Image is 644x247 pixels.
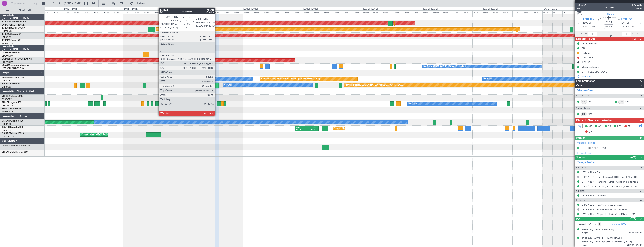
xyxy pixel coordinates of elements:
span: CS-RRC [2,132,10,135]
div: [DATE] - [DATE] [243,8,258,11]
a: EVRA/[PERSON_NAME] [2,23,25,26]
a: 9H-CWMChallenger 850 [2,151,28,153]
a: EDLW/DTM [2,55,13,57]
a: PBS [588,100,596,103]
span: (7/7) [630,217,636,220]
a: LFPB / LBG - Pax Visa Requirements [582,203,622,206]
div: 00:00 [542,10,552,14]
span: [DATE] - [DATE] [64,2,81,5]
a: LFPB/LBG [2,123,12,126]
div: [DATE] - [DATE] [64,8,78,11]
a: OLG [625,100,634,103]
span: Refresh [134,2,150,5]
span: Charter [576,189,585,193]
a: LFPB / LBG - Handling - ExecuJet (Skyvalet) LFPB / LBG [582,185,642,188]
div: 16:00 [223,10,233,14]
span: (6/6) [630,155,636,159]
div: 04:00 [193,10,203,14]
button: UTC [576,11,582,15]
div: JUV ISP [582,61,590,64]
a: CS-DOUGlobal 6500 [2,120,23,122]
span: 20DH01383 (PP) [627,231,642,235]
button: Refresh [128,0,151,6]
span: LEA266D [631,3,642,7]
div: 12:00 [393,10,403,14]
input: Trip Number [11,1,33,6]
span: T7-EMI [2,27,9,29]
div: 16:00 [103,10,113,14]
span: T7-PJ29 [2,39,10,42]
div: 16:00 [283,10,293,14]
div: [DATE] - [DATE] [303,8,318,11]
div: No Crew [224,82,232,88]
div: FO [618,100,624,104]
div: 12:00 [453,10,463,14]
a: Manage Services [577,161,596,164]
div: 12:00 [213,10,223,14]
a: 9H-VSLKFalcon 7X [2,108,21,110]
div: 08:00 [83,10,93,14]
a: [PERSON_NAME]/QSA [2,67,24,70]
div: CP [581,100,587,104]
a: LFMN/NCE [2,30,13,33]
a: F-GPNJFalcon 900EX [2,77,24,79]
span: 9H-YAA [2,95,10,97]
div: Planned Maint [GEOGRAPHIC_DATA] ([GEOGRAPHIC_DATA]) [261,76,320,82]
div: Planned Maint [GEOGRAPHIC_DATA] ([GEOGRAPHIC_DATA]) [81,132,141,138]
div: 04:00 [552,10,562,14]
div: 16:00 [163,10,173,14]
div: [DATE] - [DATE] [184,8,198,11]
a: DNMM/LOS [2,135,14,138]
span: Others [576,198,585,202]
div: 20:00 [472,10,482,14]
div: 12:00 [573,10,582,14]
div: 04:00 [493,10,503,14]
span: ATOT [581,32,587,36]
div: 12:00 [93,10,103,14]
a: T7-PJ29Falcon 7X [2,39,21,42]
span: Dispatch Checks and Weather [576,118,612,123]
div: [DATE] - [DATE] [543,8,557,11]
div: 08:00 [203,10,213,14]
span: Pax [576,217,580,221]
span: [DATE] [582,244,588,247]
div: 00:00 [483,10,493,14]
div: Planned Maint [GEOGRAPHIC_DATA] ([GEOGRAPHIC_DATA]) [334,126,393,131]
label: Planned PAX [577,222,591,226]
div: 00:00 [123,10,133,14]
span: CR [608,125,611,128]
div: [PERSON_NAME] (Lead Pax) [582,228,614,232]
div: 16:00 [403,10,413,14]
span: T7-EAGL [2,33,11,35]
span: LX-AOA [2,64,11,66]
div: 16:00 [463,10,472,14]
div: Planned Maint [GEOGRAPHIC_DATA] ([GEOGRAPHIC_DATA]) [345,82,404,88]
div: [DATE] - [DATE] [423,8,438,11]
a: LFTH / TLN - French Private Jet Tax Short [582,208,628,211]
span: Leg Information [576,79,595,83]
div: 08:00 [323,10,333,14]
div: Add new [581,75,642,78]
span: Dispatch To-Dos [576,37,595,41]
span: ALDT [632,32,638,36]
span: ETOT [583,25,589,29]
span: [DATE] [582,232,588,235]
div: 20:00 [353,10,363,14]
a: LFTH / TLN - Catering [582,194,606,197]
div: 20:00 [293,10,303,14]
div: 04:00 [73,10,83,14]
div: CB [582,47,585,50]
span: [DATE] [621,21,629,25]
div: No Crew [484,76,492,82]
div: 12:00 [273,10,283,14]
div: 00:00 [303,10,313,14]
div: Planned Maint [GEOGRAPHIC_DATA] [157,27,193,32]
span: F-HECD [605,12,614,16]
a: LX-INBFalcon 900EX EASy II [2,58,32,60]
div: [PERSON_NAME] [PERSON_NAME] [PERSON_NAME] ep. [GEOGRAPHIC_DATA] [582,236,642,244]
div: LFTH GenDec [582,42,597,45]
a: LFPB/LBG [2,79,12,82]
span: Flight Crew [576,94,590,98]
a: LFTH / TLN - Handling - Vinci - Aviation d'affaires LFTH / TLN*****MY HANDLING**** [582,180,642,183]
a: LX-GBHFalcon 7X [2,52,20,54]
